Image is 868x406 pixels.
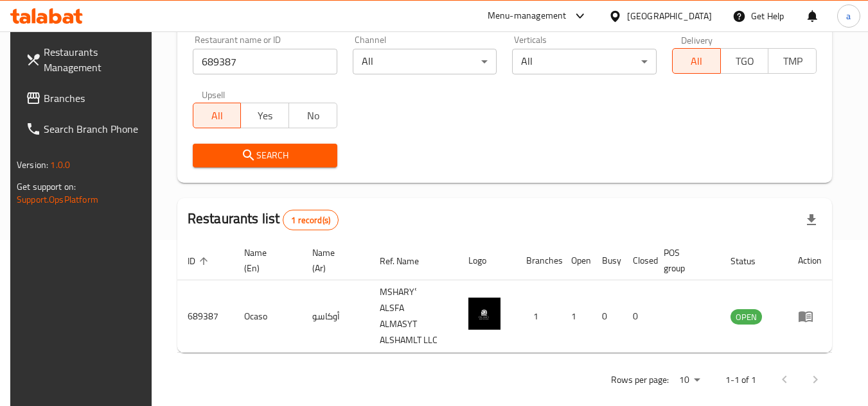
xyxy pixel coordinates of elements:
[177,241,832,353] table: enhanced table
[15,114,155,144] a: Search Branch Phone
[288,103,337,128] button: No
[353,49,497,74] div: All
[720,48,769,74] button: TGO
[15,37,155,83] a: Restaurants Management
[380,253,436,269] span: Ref. Name
[44,121,145,137] span: Search Branch Phone
[664,245,705,276] span: POS group
[312,245,354,276] span: Name (Ar)
[623,280,653,353] td: 0
[458,241,516,280] th: Logo
[512,49,657,74] div: All
[369,280,458,353] td: MSHARYʿ ALSFA ALMASYT ALSHAMLT LLC
[294,106,332,125] span: No
[193,49,337,74] input: Search for restaurant name or ID..
[468,298,500,330] img: Ocaso
[731,310,762,325] span: OPEN
[202,90,226,99] label: Upsell
[592,241,623,280] th: Busy
[199,106,236,125] span: All
[561,241,592,280] th: Open
[44,90,145,106] span: Branches
[561,280,592,353] td: 1
[177,280,234,353] td: 689387
[678,52,716,71] span: All
[17,156,48,173] span: Version:
[17,178,76,195] span: Get support on:
[488,8,567,24] div: Menu-management
[188,209,339,230] h2: Restaurants list
[44,44,145,75] span: Restaurants Management
[731,253,772,269] span: Status
[726,52,764,71] span: TGO
[681,35,713,44] label: Delivery
[516,280,561,353] td: 1
[15,83,155,114] a: Branches
[623,241,653,280] th: Closed
[796,205,827,235] div: Export file
[244,245,287,276] span: Name (En)
[592,280,623,353] td: 0
[17,191,98,208] a: Support.OpsPlatform
[240,103,289,128] button: Yes
[50,156,70,173] span: 1.0.0
[234,280,302,353] td: Ocaso
[203,148,327,164] span: Search
[283,210,339,230] div: Total records count
[516,241,561,280] th: Branches
[188,253,212,269] span: ID
[674,371,705,390] div: Rows per page:
[283,214,338,226] span: 1 record(s)
[193,144,337,167] button: Search
[798,309,822,324] div: Menu
[725,372,756,388] p: 1-1 of 1
[302,280,369,353] td: أوكاسو
[246,106,284,125] span: Yes
[611,372,669,388] p: Rows per page:
[672,48,721,74] button: All
[788,241,832,280] th: Action
[846,9,851,23] span: a
[774,52,811,71] span: TMP
[768,48,817,74] button: TMP
[627,9,712,23] div: [GEOGRAPHIC_DATA]
[731,309,762,325] div: OPEN
[193,103,242,128] button: All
